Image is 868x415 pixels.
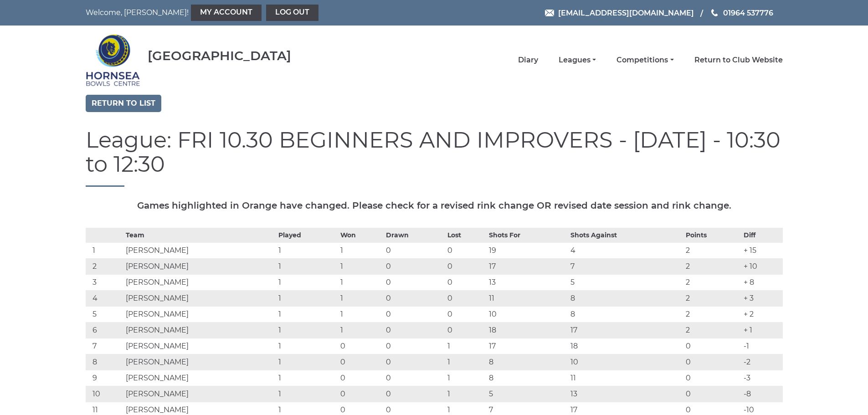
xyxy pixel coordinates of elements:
td: 1 [276,242,338,258]
td: 1 [445,370,487,386]
td: 1 [338,290,384,306]
td: 8 [86,354,124,370]
td: 5 [487,386,568,402]
div: [GEOGRAPHIC_DATA] [148,49,291,63]
td: 0 [384,386,446,402]
td: 2 [683,306,741,322]
td: 1 [338,306,384,322]
td: 13 [487,274,568,290]
td: 0 [384,306,446,322]
td: 18 [568,338,683,354]
td: 18 [487,322,568,338]
td: 10 [487,306,568,322]
td: + 3 [741,290,783,306]
td: 9 [86,370,124,386]
td: 0 [445,290,487,306]
a: Leagues [559,55,596,65]
td: 6 [86,322,124,338]
a: Return to list [86,95,161,112]
td: 3 [86,274,124,290]
td: 1 [338,322,384,338]
td: 0 [384,290,446,306]
th: Shots Against [568,228,683,242]
td: 8 [487,354,568,370]
td: 0 [445,274,487,290]
td: 0 [338,386,384,402]
td: 1 [86,242,124,258]
td: 1 [276,258,338,274]
td: 2 [683,274,741,290]
td: 0 [683,386,741,402]
td: 5 [86,306,124,322]
a: Phone us 01964 537776 [710,7,773,19]
nav: Welcome, [PERSON_NAME]! [86,5,368,21]
td: 2 [683,290,741,306]
td: [PERSON_NAME] [123,386,276,402]
td: 1 [338,258,384,274]
td: 1 [276,322,338,338]
img: Email [545,10,554,16]
td: 1 [276,354,338,370]
td: 4 [568,242,683,258]
td: 1 [276,274,338,290]
th: Team [123,228,276,242]
td: [PERSON_NAME] [123,338,276,354]
a: Log out [266,5,318,21]
th: Points [683,228,741,242]
td: 1 [338,242,384,258]
td: 1 [276,306,338,322]
td: -1 [741,338,783,354]
td: [PERSON_NAME] [123,322,276,338]
td: 0 [338,354,384,370]
td: [PERSON_NAME] [123,370,276,386]
td: + 1 [741,322,783,338]
th: Won [338,228,384,242]
td: 10 [86,386,124,402]
td: 0 [384,242,446,258]
td: 0 [445,242,487,258]
img: Hornsea Bowls Centre [86,28,140,92]
span: [EMAIL_ADDRESS][DOMAIN_NAME] [558,8,694,17]
td: 19 [487,242,568,258]
a: Email [EMAIL_ADDRESS][DOMAIN_NAME] [545,7,694,19]
td: + 2 [741,306,783,322]
td: -8 [741,386,783,402]
td: 1 [276,338,338,354]
a: Diary [518,55,538,65]
td: 0 [338,338,384,354]
td: 0 [384,274,446,290]
th: Lost [445,228,487,242]
td: + 10 [741,258,783,274]
td: 0 [338,370,384,386]
td: 0 [445,258,487,274]
th: Diff [741,228,783,242]
td: [PERSON_NAME] [123,306,276,322]
td: 8 [487,370,568,386]
a: Return to Club Website [694,55,783,65]
td: + 15 [741,242,783,258]
td: 2 [86,258,124,274]
h1: League: FRI 10.30 BEGINNERS AND IMPROVERS - [DATE] - 10:30 to 12:30 [86,128,783,187]
td: 8 [568,306,683,322]
td: 0 [683,370,741,386]
td: 17 [487,258,568,274]
td: 5 [568,274,683,290]
td: 0 [445,306,487,322]
td: 2 [683,242,741,258]
a: Competitions [616,55,673,65]
td: 0 [683,354,741,370]
td: 0 [683,338,741,354]
td: [PERSON_NAME] [123,354,276,370]
td: 1 [445,354,487,370]
td: 0 [384,354,446,370]
td: 4 [86,290,124,306]
th: Shots For [487,228,568,242]
td: 11 [568,370,683,386]
th: Drawn [384,228,446,242]
td: 10 [568,354,683,370]
th: Played [276,228,338,242]
td: 7 [86,338,124,354]
img: Phone us [711,9,718,16]
td: 1 [276,386,338,402]
td: 1 [276,290,338,306]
